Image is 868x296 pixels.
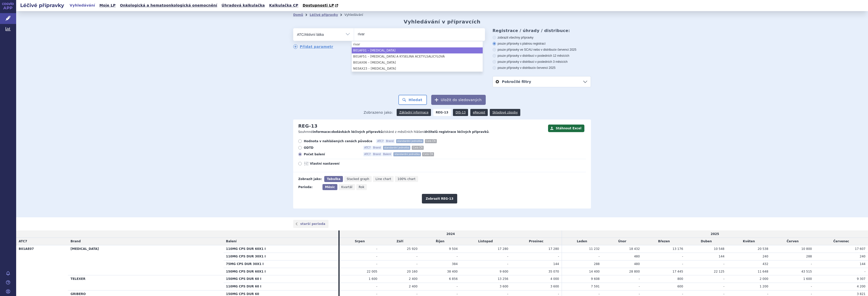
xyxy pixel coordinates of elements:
[422,194,457,203] button: Zobrazit REG-13
[298,184,320,190] div: Perioda:
[376,292,377,296] span: -
[416,255,417,258] span: -
[449,247,457,251] span: 9 504
[404,19,481,25] h2: Vyhledávání v přípravcích
[493,36,591,40] label: zobrazit všechny přípravky
[98,2,117,9] a: Moje LP
[629,247,640,251] span: 18 432
[68,2,97,9] a: Vyhledávání
[562,238,602,245] td: Leden
[352,47,483,53] li: B01AF01 – [MEDICAL_DATA]
[634,255,640,258] span: 480
[682,262,683,266] span: -
[811,285,812,288] span: -
[363,152,372,156] span: ATC7
[682,292,683,296] span: -
[332,130,383,134] strong: dodávkách léčivých přípravků
[425,130,489,134] strong: držitelů registrace léčivých přípravků
[224,260,339,268] th: 75MG CPS DUR 30X1 I
[396,139,423,143] span: standardní jednotka
[352,41,483,47] li: rivar
[639,277,640,281] span: -
[686,238,727,245] td: Duben
[493,48,591,52] label: pouze přípravky ve SCAU nebo v distribuci
[431,95,486,105] button: Uložit do sledovaných
[347,177,369,181] span: Stacked graph
[639,292,640,296] span: -
[594,262,600,266] span: 288
[511,238,562,245] td: Prosinec
[763,262,768,266] span: 432
[456,255,457,258] span: -
[677,277,683,281] span: 800
[460,238,511,245] td: Listopad
[599,255,600,258] span: -
[298,123,317,129] h2: REG-13
[629,270,640,273] span: 28 800
[409,285,417,288] span: 2 400
[118,2,219,9] a: Onkologická a hematoonkologická onemocnění
[298,176,322,182] div: Zobrazit jako:
[310,13,338,17] a: Léčivé přípravky
[385,139,395,143] span: Brand
[507,262,508,266] span: -
[490,109,520,116] a: Skladové zásoby
[549,270,559,273] span: 35 070
[723,277,724,281] span: -
[380,238,420,245] td: Září
[677,285,683,288] span: 600
[397,109,431,116] a: Základní informace
[758,270,768,273] span: 11 648
[493,28,591,33] h3: Registrace / úhrady / distribuce:
[550,277,559,281] span: 4 000
[449,277,457,281] span: 6 856
[68,275,223,290] th: TELEXER
[719,255,724,258] span: 144
[811,292,812,296] span: -
[369,277,377,281] span: 1 600
[304,146,359,150] span: ODTD
[672,247,683,251] span: 13 176
[301,2,341,9] a: Dostupnosti LP
[500,270,508,273] span: 9 600
[864,270,865,273] span: -
[714,270,724,273] span: 22 125
[325,185,335,189] span: Měsíc
[376,285,377,288] span: -
[224,283,339,290] th: 110MG CPS DUR 60 I
[341,185,352,189] span: Kvartál
[589,270,600,273] span: 14 400
[268,2,300,9] a: Kalkulačka CP
[507,292,508,296] span: -
[298,130,546,134] p: Souhrnné o získáné z měsíčních hlášení .
[723,262,724,266] span: -
[723,292,724,296] span: -
[562,230,868,238] td: 2025
[493,66,591,70] label: pouze přípravky v distribuci
[382,152,392,156] span: Balení
[327,177,340,181] span: Tabulka
[855,247,865,251] span: 17 607
[534,66,555,70] span: v červenci 2025
[555,48,576,51] span: v červenci 2025
[376,255,377,258] span: -
[498,247,508,251] span: 17 280
[224,268,339,275] th: 150MG CPS DUR 60X1 I
[602,238,642,245] td: Únor
[416,292,417,296] span: -
[420,238,460,245] td: Říjen
[803,277,812,281] span: 1 600
[591,285,600,288] span: 7 591
[815,238,868,245] td: Červenec
[811,262,812,266] span: -
[224,275,339,283] th: 150MG CPS DUR 60 I
[224,253,339,260] th: 110MG CPS DUR 30X1 I
[359,185,365,189] span: Rok
[313,130,330,134] strong: informace
[493,42,591,46] label: pouze přípravky s platnou registrací
[806,255,812,258] span: 288
[416,262,417,266] span: -
[398,95,427,105] button: Hledat
[549,247,559,251] span: 17 280
[425,139,437,143] span: Celá ČR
